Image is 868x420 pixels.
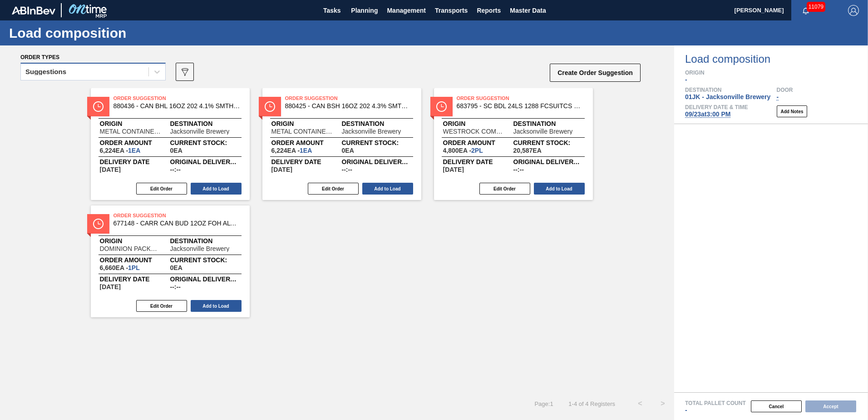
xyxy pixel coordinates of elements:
[170,284,181,290] span: --:--
[534,400,553,407] span: Page : 1
[170,245,230,252] span: Jacksonville Brewery
[170,140,241,145] span: Current Stock:
[362,183,413,195] button: Add to Load
[477,5,501,16] span: Reports
[435,5,468,16] span: Transports
[434,88,593,200] span: statusOrder Suggestion683795 - SC BDL 24LS 1288 FCSUITCS 16OZ 1288-C 09OriginWESTROCK COMPANY - F...
[513,140,584,145] span: Current Stock:
[513,159,584,165] span: Original delivery time
[443,159,513,165] span: Delivery Date
[685,110,730,118] span: 09/23 at 3:00 PM
[100,257,170,263] span: Order amount
[271,121,342,126] span: Origin
[93,219,104,229] img: status
[513,166,524,173] span: --:--
[443,140,513,145] span: Order amount
[262,88,421,200] span: statusOrder Suggestion880425 - CAN BSH 16OZ 202 4.3% SMTH 0123 6PACK 06OriginMETAL CONTAINER CORP...
[265,101,275,112] img: status
[170,276,241,282] span: Original delivery time
[351,5,378,16] span: Planning
[791,4,820,17] button: Notifications
[136,300,187,312] button: Edit Order
[113,211,241,220] span: Order Suggestion
[443,166,464,173] span: 09/23/2025
[550,64,641,82] button: Create Order Suggestion
[300,147,312,154] span: 1,EA
[510,5,546,16] span: Master Data
[100,238,170,244] span: Origin
[322,5,342,16] span: Tasks
[685,87,777,93] span: Destination
[479,183,530,195] button: Edit Order
[443,121,513,126] span: Origin
[12,6,55,15] img: TNhmsLtSVTkK8tSr43FrP2fwEKptu5GPRR3wAAAABJRU5ErkJggg==
[651,392,674,415] button: >
[170,265,182,271] span: ,0,EA,
[170,238,241,244] span: Destination
[170,159,241,165] span: Original delivery time
[807,2,825,12] span: 11079
[128,264,140,271] span: 1,PL
[271,159,342,165] span: Delivery Date
[93,101,104,112] img: status
[471,147,483,154] span: 2,PL
[191,183,242,195] button: Add to Load
[271,166,292,173] span: 09/23/2025
[100,284,121,290] span: 09/23/2025
[685,105,748,110] span: Delivery Date & Time
[191,300,242,312] button: Add to Load
[443,128,504,135] span: WESTROCK COMPANY - FOLDING CAR
[25,69,66,75] div: Suggestions
[342,166,352,173] span: --:--
[443,147,483,154] span: 4,800EA-2PL
[513,121,584,126] span: Destination
[685,76,687,83] span: -
[113,220,241,227] span: 677148 - CARR CAN BUD 12OZ FOH ALWAYS CAN PK 12/1
[457,103,584,110] span: 683795 - SC BDL 24LS 1288 FCSUITCS 16OZ 1288-C 09
[170,128,230,135] span: Jacksonville Brewery
[308,183,359,195] button: Edit Order
[567,400,615,407] span: 1 - 4 of 4 Registers
[285,94,412,103] span: Order Suggestion
[170,121,241,126] span: Destination
[100,147,141,154] span: 6,224EA-1EA
[342,140,412,145] span: Current Stock:
[9,28,170,38] h1: Load composition
[91,205,250,317] span: statusOrder Suggestion677148 - CARR CAN BUD 12OZ FOH ALWAYS CAN PK 12/1OriginDOMINION PACKAGING, ...
[100,121,170,126] span: Origin
[513,128,573,135] span: Jacksonville Brewery
[751,400,802,412] button: Cancel
[100,166,121,173] span: 09/23/2025
[342,147,354,154] span: ,0,EA,
[100,159,170,165] span: Delivery Date
[685,54,868,65] span: Load composition
[100,265,140,271] span: 6,660EA-1PL
[100,245,161,252] span: DOMINION PACKAGING, INC.
[271,128,333,135] span: METAL CONTAINER CORPORATION
[271,147,312,154] span: 6,224EA-1EA
[685,93,770,100] span: 01JK - Jacksonville Brewery
[513,147,542,154] span: ,20,587,EA,
[342,121,412,126] span: Destination
[342,159,412,165] span: Original delivery time
[848,5,859,16] img: Logout
[170,166,181,173] span: --:--
[629,392,651,415] button: <
[285,103,412,110] span: 880425 - CAN BSH 16OZ 202 4.3% SMTH 0123 6PACK 06
[136,183,187,195] button: Edit Order
[534,183,585,195] button: Add to Load
[436,101,447,112] img: status
[100,276,170,282] span: Delivery Date
[91,88,250,200] span: statusOrder Suggestion880436 - CAN BHL 16OZ 202 4.1% SMTH 0123 6PACK BEOriginMETAL CONTAINER CORP...
[387,5,426,16] span: Management
[457,94,584,103] span: Order Suggestion
[113,103,241,110] span: 880436 - CAN BHL 16OZ 202 4.1% SMTH 0123 6PACK BE
[100,140,170,145] span: Order amount
[342,128,401,135] span: Jacksonville Brewery
[685,70,868,75] span: Origin
[777,93,779,100] span: -
[113,94,241,103] span: Order Suggestion
[100,128,161,135] span: METAL CONTAINER CORPORATION
[170,147,182,154] span: ,0,EA,
[777,105,807,117] button: Add Notes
